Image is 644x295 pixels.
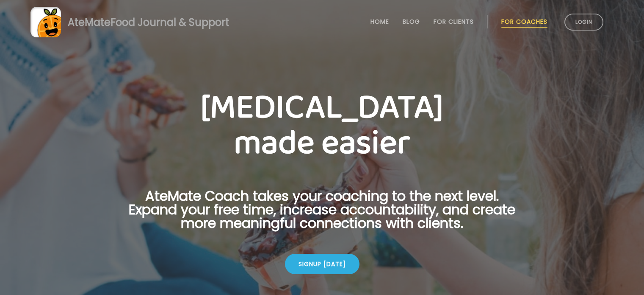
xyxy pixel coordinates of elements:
a: Login [564,14,603,31]
div: AteMate [61,15,229,30]
h1: [MEDICAL_DATA] made easier [116,90,529,161]
div: Signup [DATE] [285,254,359,274]
a: For Coaches [501,18,547,25]
a: AteMateFood Journal & Support [30,7,614,37]
a: Blog [403,18,420,25]
p: AteMate Coach takes your coaching to the next level. Expand your free time, increase accountabili... [116,189,529,240]
span: Food Journal & Support [111,15,229,29]
a: Home [370,18,389,25]
a: For Clients [434,18,474,25]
